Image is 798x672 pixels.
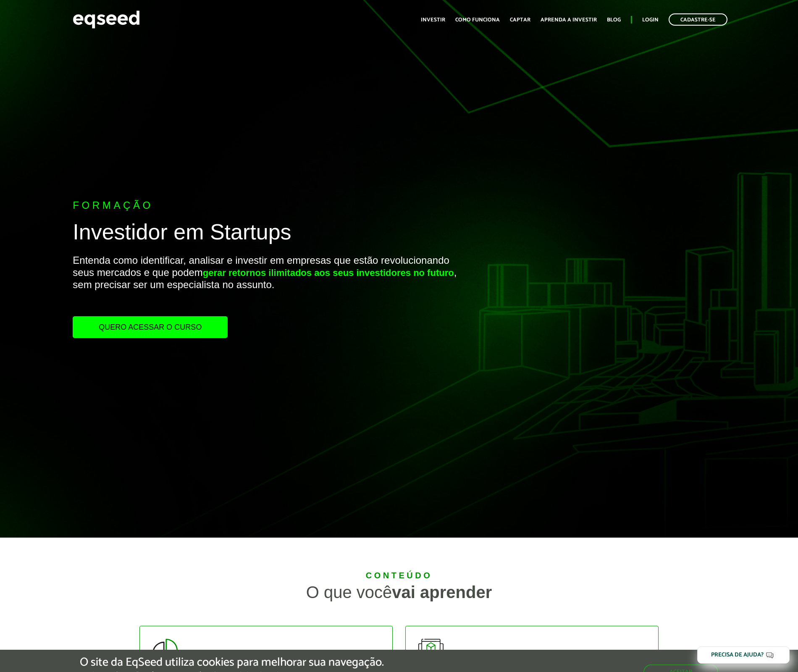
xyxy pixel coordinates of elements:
h5: O site da EqSeed utiliza cookies para melhorar sua navegação. [80,656,384,669]
strong: gerar retornos ilimitados aos seus investidores no futuro [203,268,454,278]
a: Investir [421,17,445,23]
img: startups-promissoras.svg [418,639,444,664]
a: Captar [510,17,530,23]
strong: vai aprender [392,583,492,601]
a: Como funciona [455,17,500,23]
p: Entenda como identificar, analisar e investir em empresas que estão revolucionando seus mercados ... [73,255,459,316]
p: Formação [73,199,459,212]
img: poder-equity.svg [152,639,178,665]
a: Blog [607,17,621,23]
img: EqSeed [73,8,140,31]
div: O que você [139,584,659,601]
div: Conteúdo [139,571,659,580]
a: Cadastre-se [669,13,727,26]
h1: Investidor em Startups [73,220,459,248]
a: Aprenda a investir [541,17,597,23]
a: Login [642,17,659,23]
a: Quero acessar o curso [73,316,228,338]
